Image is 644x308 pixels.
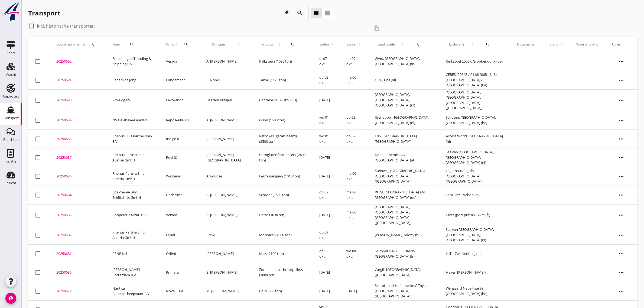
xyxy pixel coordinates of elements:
[313,244,340,263] td: do 02 okt.
[313,129,340,148] td: wo 01 okt.
[549,42,559,47] span: Status
[368,111,440,129] td: IJzendoorn, [GEOGRAPHIC_DATA], [GEOGRAPHIC_DATA] (nl)
[106,186,160,204] td: Speicherei- und Schiffahrts GmbH
[253,167,313,186] td: Ferromangaan (1010 ton)
[291,42,295,47] i: search
[253,282,313,300] td: Coils (850 ton)
[6,51,15,55] div: Kaart
[231,42,246,47] i: arrow_upward
[5,160,16,163] div: Relatie
[446,42,467,47] span: Loslocatie
[200,186,253,204] td: A. [PERSON_NAME]
[375,42,398,47] span: Laadlocatie
[297,10,303,16] i: search
[106,204,160,226] td: Coöperatie NPRC U.A.
[253,52,313,71] td: Kalksteen (1030 ton)
[313,52,340,71] td: di 07 okt.
[3,95,19,98] div: Capaciteit
[3,138,19,141] div: Berichten
[319,42,329,47] span: Laden
[340,167,368,186] td: ma 06 okt.
[340,52,368,71] td: do 09 okt.
[253,186,313,204] td: Schroot (1500 ton)
[56,232,99,238] div: 20250682
[56,118,99,123] div: 20250689
[174,42,179,47] i: arrow_upward
[106,226,160,244] td: Rhenus PartnerShip Austria GmbH
[368,282,440,300] td: Schrottinsel Hafenbecke C Thysen, [GEOGRAPHIC_DATA] ([GEOGRAPHIC_DATA])
[253,148,313,167] td: Cornglutenfeed-pellets (2400 ton)
[313,10,320,16] i: view_headline
[284,10,290,16] i: download
[81,42,85,47] i: arrow_downward
[200,52,253,71] td: A. [PERSON_NAME]
[368,226,440,244] td: [PERSON_NAME], Adony (hu)
[340,71,368,89] td: ma 06 okt.
[160,244,200,263] td: Oriënt
[56,212,99,218] div: 20250683
[160,204,200,226] td: Venida
[368,186,440,204] td: RHM, [GEOGRAPHIC_DATA] a/d [GEOGRAPHIC_DATA] (de)
[517,42,536,47] div: Documenten
[439,129,510,148] td: Access World, [GEOGRAPHIC_DATA] (nl)
[56,98,99,103] div: 20250690
[340,129,368,148] td: do 02 okt.
[439,52,510,71] td: Kerkstoel 2000+, Grobbendonk (be)
[439,186,510,204] td: Tata Steel, Velsen (nl)
[253,244,313,263] td: Mais (1100 ton)
[112,38,153,51] div: Klant
[166,42,174,47] span: Schip
[324,10,331,16] i: view_agenda
[106,244,160,263] td: CFNR Kehl
[439,244,510,263] td: Hill's, Zwartenberg (nl)
[313,71,340,89] td: do 02 okt.
[439,111,510,129] td: Schoten, [GEOGRAPHIC_DATA], [GEOGRAPHIC_DATA] (be)
[614,150,629,165] i: more_horiz
[160,263,200,282] td: Primera
[576,42,599,47] div: Waarschuwing
[259,42,275,47] span: Product
[439,167,510,186] td: Lagerhaus Pegels, [GEOGRAPHIC_DATA] ([GEOGRAPHIC_DATA])
[313,226,340,244] td: do 09 okt.
[313,111,340,129] td: wo 01 okt.
[415,42,419,47] i: search
[439,226,510,244] td: Sas van [GEOGRAPHIC_DATA], [GEOGRAPHIC_DATA], [GEOGRAPHIC_DATA] (nl)
[253,226,313,244] td: Maismeel (1000 ton)
[160,226,200,244] td: Fendi
[559,42,563,47] i: arrow_upward
[614,73,629,88] i: more_horiz
[313,167,340,186] td: [DATE]
[439,148,510,167] td: Sas van [GEOGRAPHIC_DATA], [GEOGRAPHIC_DATA], [GEOGRAPHIC_DATA] (nl)
[340,111,368,129] td: do 02 okt.
[106,71,160,89] td: Rederij de Jong
[206,42,231,47] span: Schipper
[614,93,629,108] i: more_horiz
[614,246,629,261] i: more_horiz
[200,71,253,89] td: L. Nobel
[368,204,440,226] td: [GEOGRAPHIC_DATA], [GEOGRAPHIC_DATA], [GEOGRAPHIC_DATA] ([GEOGRAPHIC_DATA])
[37,23,95,29] label: Incl. historische transporten
[612,42,631,47] div: Acties
[439,263,510,282] td: Haven [PERSON_NAME] (nl)
[200,282,253,300] td: M. [PERSON_NAME]
[368,148,440,167] td: Donau Chemie AG, [GEOGRAPHIC_DATA] (at)
[368,129,440,148] td: EBS, [GEOGRAPHIC_DATA] ([GEOGRAPHIC_DATA])
[368,167,440,186] td: Steinweg [GEOGRAPHIC_DATA], [GEOGRAPHIC_DATA] ([GEOGRAPHIC_DATA])
[368,71,440,89] td: OOC, Oss (nl)
[614,187,629,203] i: more_horiz
[313,148,340,167] td: [DATE]
[200,263,253,282] td: B. [PERSON_NAME]
[253,263,313,282] td: Zonnebloemschrootpellets (1000 ton)
[130,42,134,47] i: search
[106,89,160,111] td: Pro-Log BV
[313,282,340,300] td: [DATE]
[106,129,160,148] td: Rhenus LBH Partnership B.V.
[200,129,253,148] td: [PERSON_NAME]
[357,42,362,47] i: arrow_upward
[329,42,333,47] i: arrow_upward
[614,113,629,128] i: more_horiz
[340,186,368,204] td: ma 06 okt.
[313,186,340,204] td: do 02 okt.
[200,167,253,186] td: Arnoudse
[56,136,99,142] div: 20250688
